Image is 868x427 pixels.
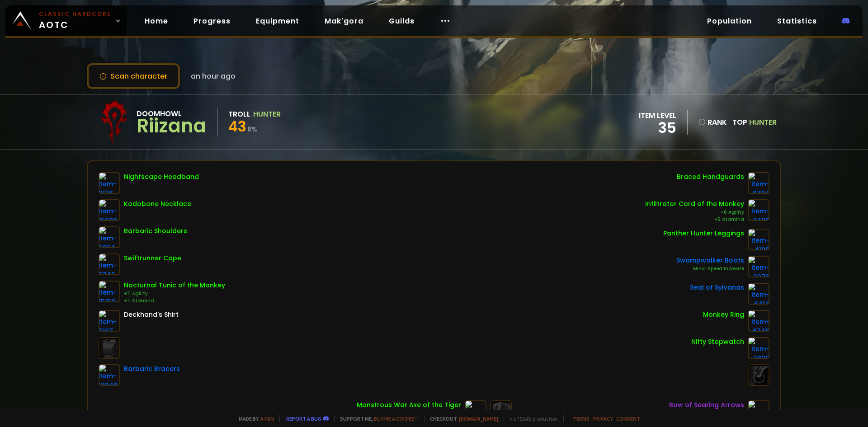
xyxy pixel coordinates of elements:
div: +5 Stamina [645,216,744,223]
small: 8 % [247,125,257,134]
a: Consent [616,415,640,422]
a: Guilds [382,12,422,30]
img: item-6414 [748,283,769,305]
div: rank [698,117,727,128]
div: Infiltrator Cord of the Monkey [645,199,744,209]
div: Kodobone Necklace [124,199,191,209]
img: item-2276 [748,256,769,277]
img: item-5107 [99,310,120,332]
img: item-6745 [99,253,120,275]
small: Classic Hardcore [39,10,111,18]
div: item level [639,110,676,121]
div: 35 [639,121,676,135]
img: item-2820 [748,337,769,359]
span: v. d752d5 - production [504,415,558,422]
div: Doomhowl [137,108,206,119]
a: a fan [260,415,274,422]
img: item-7406 [748,199,769,221]
a: Report a bug [286,415,321,422]
div: Top [732,117,777,128]
div: Swampwalker Boots [676,256,744,265]
img: item-4108 [748,229,769,250]
span: Checkout [424,415,498,422]
a: Privacy [593,415,613,422]
div: Troll [228,108,250,120]
div: Barbaric Bracers [124,364,180,374]
span: 43 [228,116,246,136]
a: Home [137,12,175,30]
img: item-15690 [99,199,120,221]
div: Panther Hunter Leggings [663,229,744,238]
div: Bow of Searing Arrows [669,400,744,410]
img: item-18948 [99,364,120,386]
div: Braced Handguards [677,172,744,182]
button: Scan character [87,63,180,89]
span: Hunter [749,117,777,127]
img: item-6748 [748,310,769,332]
div: Hunter [253,108,281,120]
div: +11 Agility [124,290,225,297]
span: an hour ago [191,70,236,82]
div: Deckhand's Shirt [124,310,179,319]
a: Statistics [770,12,824,30]
a: Mak'gora [317,12,371,30]
div: Nocturnal Tunic of the Monkey [124,281,225,290]
div: Riizana [137,119,206,133]
img: item-5964 [99,226,120,248]
span: Support me, [334,415,419,422]
div: +11 Stamina [124,297,225,305]
span: AOTC [39,10,111,32]
img: item-15159 [99,281,120,302]
a: Population [700,12,759,30]
div: +6 Agility [645,209,744,216]
div: Seal of Sylvanas [690,283,744,292]
div: Swiftrunner Cape [124,253,181,263]
div: Nifty Stopwatch [691,337,744,347]
div: Minor Speed Increase [676,265,744,272]
img: item-8176 [99,172,120,194]
a: Buy me a coffee [374,415,419,422]
a: Progress [186,12,238,30]
a: Terms [573,415,590,422]
div: Monkey Ring [703,310,744,319]
a: Equipment [249,12,307,30]
span: Made by [233,415,274,422]
a: [DOMAIN_NAME] [459,415,498,422]
div: Nightscape Headband [124,172,199,182]
div: Monstrous War Axe of the Tiger [357,400,461,410]
div: Barbaric Shoulders [124,226,187,236]
img: item-6784 [748,172,769,194]
a: Classic HardcoreAOTC [5,5,127,36]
